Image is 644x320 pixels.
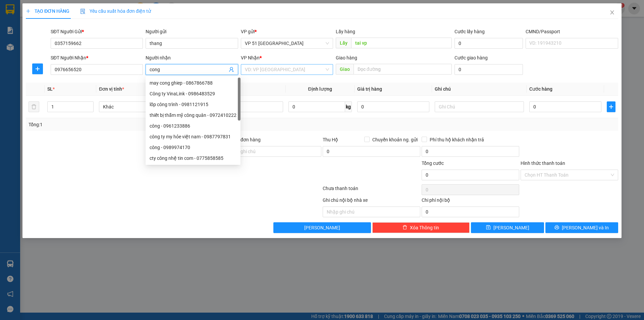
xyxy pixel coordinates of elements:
[9,3,91,16] span: [PERSON_NAME]
[146,28,238,35] div: Người gửi
[47,86,53,92] span: SL
[29,121,249,128] div: Tổng: 1
[51,28,143,35] div: SĐT Người Gửi
[322,185,421,196] div: Chưa thanh toán
[372,222,470,233] button: deleteXóa Thông tin
[529,86,552,92] span: Cước hàng
[6,22,94,35] span: VPTC1109250039
[345,101,352,112] span: kg
[241,55,260,60] span: VP Nhận
[99,86,124,92] span: Đơn vị tính
[336,29,355,34] span: Lấy hàng
[51,54,143,61] div: SĐT Người Nhận
[427,136,487,143] span: Phí thu hộ khách nhận trả
[607,101,615,112] button: plus
[422,161,444,166] span: Tổng cước
[146,54,238,61] div: Người nhận
[146,153,240,164] div: cty công nhệ tin com - 0775858585
[562,224,609,231] span: [PERSON_NAME] và In
[26,9,31,13] span: plus
[603,3,622,22] button: Close
[351,38,452,48] input: Dọc đường
[323,196,420,207] div: Ghi chú nội bộ nhà xe
[471,222,544,233] button: save[PERSON_NAME]
[150,101,236,108] div: lốp công trình - 0981121915
[146,142,240,153] div: công - 0989974170
[336,55,357,60] span: Giao hàng
[146,131,240,142] div: công ty my hỏe việt nam - 0987797831
[33,66,43,72] span: plus
[245,38,329,48] span: VP 51 Trường Chinh
[454,38,523,49] input: Cước lấy hàng
[370,136,420,143] span: Chuyển khoản ng. gửi
[545,222,618,233] button: printer[PERSON_NAME] và In
[273,222,371,233] button: [PERSON_NAME]
[45,17,56,21] span: [DATE]
[150,122,236,130] div: công - 0961233886
[354,64,452,75] input: Dọc đường
[336,64,354,75] span: Giao
[103,102,184,112] span: Khác
[526,28,618,35] div: CMND/Passport
[336,38,351,48] span: Lấy
[607,104,615,109] span: plus
[150,111,236,119] div: thiết bị thẫm mỹ công quân - 0972410222
[146,99,240,110] div: lốp công trình - 0981121915
[357,101,429,112] input: 0
[308,86,332,92] span: Định lượng
[323,207,420,217] input: Nhập ghi chú
[150,90,236,97] div: Công ty VinaLink - 0986483529
[146,78,240,88] div: may cong ghiep - 0867866788
[224,146,321,157] input: Ghi chú đơn hàng
[29,101,39,112] button: delete
[150,133,236,140] div: công ty my hỏe việt nam - 0987797831
[146,110,240,121] div: thiết bị thẫm mỹ công quân - 0972410222
[241,28,333,35] div: VP gửi
[323,137,338,142] span: Thu Hộ
[454,55,488,60] label: Cước giao hàng
[435,101,524,112] input: Ghi Chú
[402,225,407,230] span: delete
[454,64,523,75] input: Cước giao hàng
[454,29,485,34] label: Cước lấy hàng
[493,224,529,231] span: [PERSON_NAME]
[229,67,234,72] span: user-add
[150,79,236,87] div: may cong ghiep - 0867866788
[357,86,382,92] span: Giá trị hàng
[422,196,519,207] div: Chi phí nội bộ
[150,154,236,162] div: cty công nhệ tin com - 0775858585
[146,121,240,131] div: công - 0961233886
[304,224,340,231] span: [PERSON_NAME]
[146,88,240,99] div: Công ty VinaLink - 0986483529
[609,10,615,15] span: close
[32,63,43,74] button: plus
[432,83,527,96] th: Ghi chú
[486,225,491,230] span: save
[80,9,86,14] img: icon
[224,137,261,142] label: Ghi chú đơn hàng
[554,225,559,230] span: printer
[410,224,439,231] span: Xóa Thông tin
[150,144,236,151] div: công - 0989974170
[26,8,69,14] span: TẠO ĐƠN HÀNG
[80,8,151,14] span: Yêu cầu xuất hóa đơn điện tử
[521,161,565,166] label: Hình thức thanh toán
